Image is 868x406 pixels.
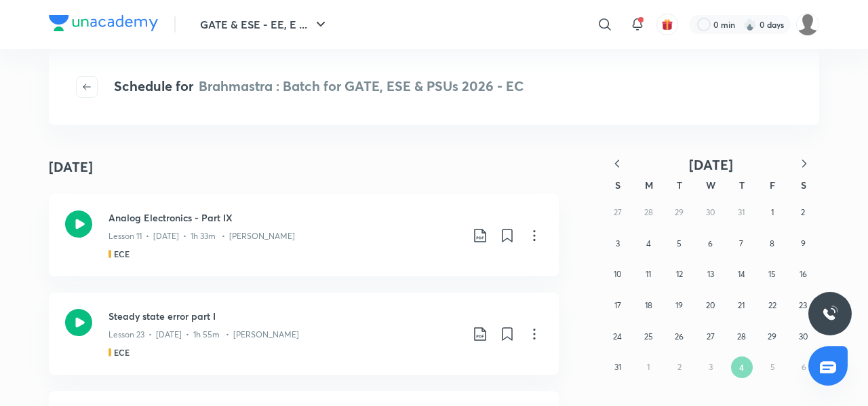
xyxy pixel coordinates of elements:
abbr: August 21, 2025 [738,300,745,310]
abbr: August 30, 2025 [799,331,808,342]
abbr: August 10, 2025 [614,269,621,279]
abbr: Tuesday [677,179,682,191]
abbr: August 31, 2025 [614,362,621,372]
img: streak [743,18,757,31]
button: August 5, 2025 [669,233,690,255]
abbr: August 22, 2025 [768,300,776,310]
button: August 3, 2025 [607,233,629,255]
abbr: August 29, 2025 [768,331,776,342]
abbr: August 24, 2025 [613,331,622,342]
button: August 24, 2025 [607,326,629,348]
button: August 20, 2025 [700,295,722,316]
h5: ECE [114,346,130,358]
abbr: August 14, 2025 [738,269,745,279]
img: avatar [661,18,673,31]
p: Lesson 11 • [DATE] • 1h 33m • [PERSON_NAME] [108,230,295,242]
abbr: Monday [645,179,653,191]
abbr: August 28, 2025 [737,331,746,342]
abbr: August 1, 2025 [771,207,774,217]
abbr: August 17, 2025 [614,300,621,310]
abbr: Friday [770,179,775,191]
button: August 1, 2025 [762,202,783,223]
abbr: August 9, 2025 [801,238,806,248]
button: August 25, 2025 [637,326,659,348]
span: Brahmastra : Batch for GATE, ESE & PSUs 2026 - EC [199,77,524,95]
abbr: August 3, 2025 [616,238,620,248]
abbr: August 23, 2025 [799,300,807,310]
abbr: August 4, 2025 [646,238,651,248]
abbr: August 18, 2025 [645,300,652,310]
abbr: August 27, 2025 [707,331,715,342]
h3: Steady state error part I [108,309,461,323]
button: August 8, 2025 [762,233,783,255]
abbr: Thursday [739,179,745,191]
abbr: Saturday [801,179,806,191]
abbr: August 15, 2025 [768,269,776,279]
button: August 22, 2025 [762,295,783,316]
h3: Analog Electronics - Part IX [108,210,461,225]
button: August 12, 2025 [669,263,690,285]
button: [DATE] [632,156,789,173]
button: August 21, 2025 [730,295,752,316]
abbr: Wednesday [706,179,715,191]
button: August 18, 2025 [637,295,659,316]
img: Company Logo [49,15,158,31]
abbr: August 12, 2025 [676,269,683,279]
button: August 2, 2025 [792,202,814,223]
button: August 23, 2025 [792,295,814,316]
button: August 17, 2025 [607,295,629,316]
abbr: August 16, 2025 [800,269,807,279]
button: GATE & ESE - EE, E ... [192,11,337,38]
a: Company Logo [49,15,158,35]
abbr: August 19, 2025 [675,300,683,310]
button: avatar [656,14,678,35]
button: August 15, 2025 [762,263,783,285]
button: August 14, 2025 [730,263,752,285]
button: August 6, 2025 [700,233,722,255]
a: Steady state error part ILesson 23 • [DATE] • 1h 55m • [PERSON_NAME]ECE [49,293,559,375]
h4: Schedule for [114,76,524,98]
button: August 10, 2025 [607,263,629,285]
button: August 16, 2025 [792,263,814,285]
button: August 27, 2025 [700,326,722,348]
abbr: August 7, 2025 [739,238,743,248]
button: August 11, 2025 [637,263,659,285]
abbr: August 11, 2025 [646,269,651,279]
abbr: August 2, 2025 [801,207,805,217]
abbr: August 13, 2025 [707,269,714,279]
button: August 30, 2025 [792,326,814,348]
abbr: Sunday [615,179,620,191]
abbr: August 5, 2025 [677,238,682,248]
button: August 29, 2025 [762,326,783,348]
abbr: August 8, 2025 [770,238,774,248]
button: August 13, 2025 [700,263,722,285]
button: August 31, 2025 [607,356,629,378]
button: August 4, 2025 [637,233,659,255]
abbr: August 26, 2025 [675,331,684,342]
p: Lesson 23 • [DATE] • 1h 55m • [PERSON_NAME] [108,329,299,341]
button: August 7, 2025 [730,233,752,255]
button: August 28, 2025 [730,326,752,348]
h5: ECE [114,248,130,260]
abbr: August 25, 2025 [644,331,653,342]
abbr: August 20, 2025 [706,300,715,310]
button: August 26, 2025 [669,326,690,348]
span: [DATE] [689,155,733,174]
button: August 9, 2025 [792,233,814,255]
img: ttu [822,306,838,322]
img: Shambhavi Choubey [796,13,819,36]
abbr: August 6, 2025 [708,238,713,248]
button: August 19, 2025 [669,295,690,316]
h4: [DATE] [49,157,93,177]
a: Analog Electronics - Part IXLesson 11 • [DATE] • 1h 33m • [PERSON_NAME]ECE [49,194,559,276]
